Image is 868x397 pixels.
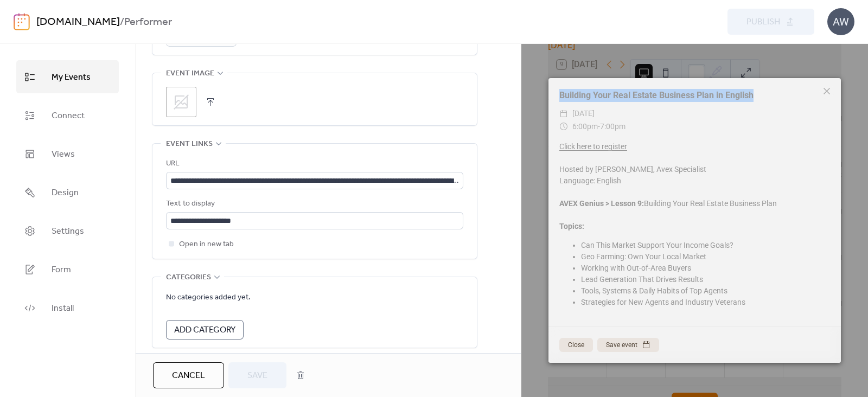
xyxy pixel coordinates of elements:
span: Views [52,146,75,163]
span: Event links [166,138,213,151]
div: AW [827,8,854,35]
span: Settings [52,223,84,240]
button: Cancel [153,362,224,388]
div: Hosted by [PERSON_NAME], Avex Specialist Language: English Building Your Real Estate Business Plan [548,141,841,316]
li: Strategies for New Agents and Industry Veterans [581,297,830,308]
b: Performer [124,12,172,33]
button: Add Category [166,320,244,340]
span: Connect [52,107,85,124]
span: Add Category [174,324,235,337]
span: 7:00pm [600,122,626,131]
a: Form [16,253,119,286]
div: ​ [559,107,568,120]
b: / [120,12,124,33]
button: Save event [597,338,659,352]
li: Working with Out-of-Area Buyers [581,262,830,274]
div: ; [166,87,196,117]
li: Tools, Systems & Daily Habits of Top Agents [581,285,830,297]
span: Install [52,300,74,317]
a: Connect [16,99,119,132]
a: [DOMAIN_NAME] [36,12,120,33]
li: Lead Generation That Drives Results [581,274,830,285]
div: URL [166,157,461,170]
a: Views [16,137,119,170]
span: My Events [52,69,91,86]
div: Building Your Real Estate Business Plan in English [548,89,841,102]
span: Open in new tab [179,238,234,251]
a: My Events [16,60,119,93]
span: Form [52,261,71,278]
a: Install [16,291,119,324]
li: Can This Market Support Your Income Goals? [581,240,830,251]
div: ​ [559,120,568,133]
b: AVEX Genius > Lesson 9: [559,199,644,208]
button: Close [559,338,593,352]
span: Categories [166,271,211,284]
span: Design [52,184,79,201]
a: Design [16,176,119,209]
span: No categories added yet. [166,291,251,304]
a: Click here to register [559,142,627,151]
li: Geo Farming: Own Your Local Market [581,251,830,262]
a: Settings [16,214,119,247]
img: logo [14,13,30,30]
span: Event image [166,67,214,80]
span: [DATE] [572,107,595,120]
span: 6:00pm [572,122,598,131]
span: Cancel [172,369,205,382]
b: Topics: [559,222,584,230]
span: - [598,122,600,131]
div: Text to display [166,197,461,210]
